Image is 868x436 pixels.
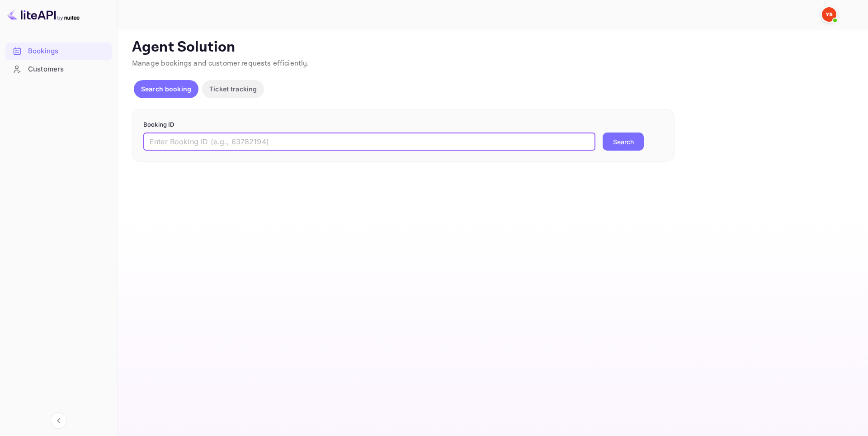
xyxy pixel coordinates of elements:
div: Bookings [5,43,112,60]
p: Ticket tracking [209,84,257,94]
span: Manage bookings and customer requests efficiently. [132,59,309,68]
input: Enter Booking ID (e.g., 63782194) [143,133,595,151]
p: Booking ID [143,120,663,129]
a: Bookings [5,43,112,59]
p: Agent Solution [132,38,852,57]
img: LiteAPI logo [7,7,80,22]
button: Search [603,133,644,151]
button: Collapse navigation [51,412,67,429]
img: Yandex Support [822,7,836,22]
div: Customers [5,61,112,78]
div: Customers [28,64,107,75]
a: Customers [5,61,112,77]
div: Bookings [28,46,107,57]
p: Search booking [141,84,191,94]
